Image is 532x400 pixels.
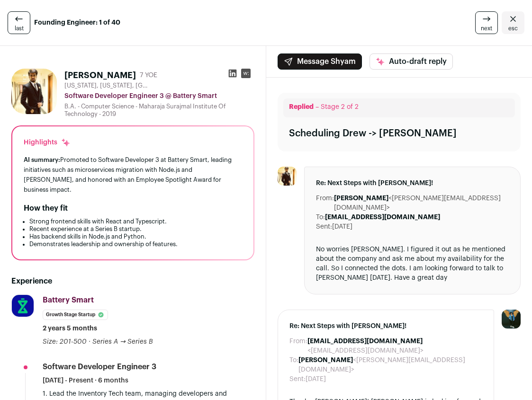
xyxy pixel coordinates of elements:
[306,374,326,384] dd: [DATE]
[43,296,94,304] span: Battery Smart
[289,321,483,331] span: Re: Next Steps with [PERSON_NAME]!
[43,310,108,320] li: Growth Stage Startup
[29,225,242,233] li: Recent experience at a Series B startup.
[43,362,156,372] div: Software Developer Engineer 3
[307,337,483,356] dd: <[EMAIL_ADDRESS][DOMAIN_NAME]>
[502,310,521,329] img: 12031951-medium_jpg
[24,138,71,147] div: Highlights
[24,155,242,195] div: Promoted to Software Developer 3 at Battery Smart, leading initiatives such as microservices migr...
[325,214,440,221] b: [EMAIL_ADDRESS][DOMAIN_NAME]
[289,356,298,374] dt: To:
[34,18,120,27] strong: Founding Engineer: 1 of 40
[140,71,157,80] div: 7 YOE
[307,338,423,345] b: [EMAIL_ADDRESS][DOMAIN_NAME]
[316,222,332,231] dt: Sent:
[481,25,492,32] span: next
[89,337,90,347] span: ·
[64,91,254,101] div: Software Developer Engineer 3 @ Battery Smart
[43,324,97,333] span: 2 years 5 months
[316,194,334,213] dt: From:
[15,25,24,32] span: last
[278,53,362,70] button: Message Shyam
[289,127,457,140] div: Scheduling Drew -> [PERSON_NAME]
[298,356,483,374] dd: <[PERSON_NAME][EMAIL_ADDRESS][DOMAIN_NAME]>
[64,103,254,118] div: B.A. - Computer Science - Maharaja Surajmal Institute Of Technology - 2019
[289,374,306,384] dt: Sent:
[334,195,388,202] b: [PERSON_NAME]
[11,276,254,287] h2: Experience
[316,104,319,110] span: –
[475,11,498,34] a: next
[502,11,524,34] a: Close
[334,194,509,213] dd: <[PERSON_NAME][EMAIL_ADDRESS][DOMAIN_NAME]>
[289,337,307,356] dt: From:
[64,69,136,82] h1: [PERSON_NAME]
[316,245,509,283] div: No worries [PERSON_NAME]. I figured it out as he mentioned about the company and ask me about my ...
[508,25,518,32] span: esc
[316,178,509,188] span: Re: Next Steps with [PERSON_NAME]!
[29,218,242,225] li: Strong frontend skills with React and Typescript.
[29,240,242,248] li: Demonstrates leadership and ownership of features.
[278,167,297,186] img: 2f1fde850eaa1695eedbd284883acf6a5103f93fbdc9630a6e9de87e836d8016.jpg
[92,338,153,345] span: Series A → Series B
[298,357,353,364] b: [PERSON_NAME]
[316,213,325,222] dt: To:
[332,222,352,231] dd: [DATE]
[29,233,242,240] li: Has backend skills in Node.js and Python.
[24,203,68,214] h2: How they fit
[289,104,314,110] span: Replied
[43,338,87,345] span: Size: 201-500
[64,82,150,89] span: [US_STATE], [US_STATE], [GEOGRAPHIC_DATA]
[321,104,359,110] span: Stage 2 of 2
[11,69,57,114] img: 2f1fde850eaa1695eedbd284883acf6a5103f93fbdc9630a6e9de87e836d8016.jpg
[12,295,34,317] img: 099d9200a2b2517ae5ac8a5bd68b203f87f77c6f0a4db9fefdc78b5300b185e3.jpg
[370,53,453,70] button: Auto-draft reply
[43,376,128,385] span: [DATE] - Present · 6 months
[24,157,60,163] span: AI summary:
[8,11,30,34] a: last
